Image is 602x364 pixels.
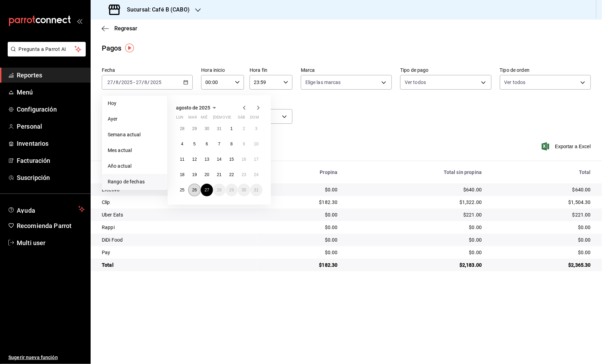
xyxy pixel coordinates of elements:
[255,126,258,131] abbr: 3 de agosto de 2025
[114,25,137,32] span: Regresar
[150,79,162,85] input: ----
[8,354,85,361] span: Sugerir nueva función
[493,224,591,231] div: $0.00
[115,79,119,85] input: --
[218,142,221,146] abbr: 7 de agosto de 2025
[262,236,338,243] div: $0.00
[180,172,184,177] abbr: 18 de agosto de 2025
[176,105,210,111] span: agosto de 2025
[305,79,341,86] span: Elige las marcas
[121,79,133,85] input: ----
[201,153,213,166] button: 13 de agosto de 2025
[262,199,338,206] div: $182.30
[180,126,184,131] abbr: 28 de julio de 2025
[188,138,200,150] button: 5 de agosto de 2025
[205,157,209,162] abbr: 13 de agosto de 2025
[238,184,250,196] button: 30 de agosto de 2025
[125,44,134,52] img: Tooltip marker
[226,138,238,150] button: 8 de agosto de 2025
[180,157,184,162] abbr: 11 de agosto de 2025
[213,138,225,150] button: 7 de agosto de 2025
[250,68,292,73] label: Hora fin
[405,79,426,86] span: Ver todos
[192,172,197,177] abbr: 19 de agosto de 2025
[17,88,85,97] span: Menú
[238,122,250,135] button: 2 de agosto de 2025
[493,169,591,175] div: Total
[250,184,262,196] button: 31 de agosto de 2025
[238,153,250,166] button: 16 de agosto de 2025
[230,126,233,131] abbr: 1 de agosto de 2025
[176,138,188,150] button: 4 de agosto de 2025
[188,168,200,181] button: 19 de agosto de 2025
[102,249,251,256] div: Pay
[238,138,250,150] button: 9 de agosto de 2025
[188,115,197,122] abbr: martes
[250,138,262,150] button: 10 de agosto de 2025
[102,224,251,231] div: Rappi
[349,186,482,193] div: $640.00
[217,126,221,131] abbr: 31 de julio de 2025
[108,131,162,138] span: Semana actual
[142,79,144,85] span: /
[543,142,591,151] button: Exportar a Excel
[242,172,246,177] abbr: 23 de agosto de 2025
[262,224,338,231] div: $0.00
[213,153,225,166] button: 14 de agosto de 2025
[136,79,142,85] input: --
[226,153,238,166] button: 15 de agosto de 2025
[229,188,234,192] abbr: 29 de agosto de 2025
[201,184,213,196] button: 27 de agosto de 2025
[201,115,207,122] abbr: miércoles
[493,186,591,193] div: $640.00
[201,168,213,181] button: 20 de agosto de 2025
[121,6,190,14] h3: Sucursal: Café B (CABO)
[17,221,85,230] span: Recomienda Parrot
[213,122,225,135] button: 31 de julio de 2025
[205,172,209,177] abbr: 20 de agosto de 2025
[262,169,338,175] div: Propina
[108,162,162,170] span: Año actual
[113,79,115,85] span: /
[176,184,188,196] button: 25 de agosto de 2025
[5,51,86,58] a: Pregunta a Parrot AI
[493,249,591,256] div: $0.00
[188,153,200,166] button: 12 de agosto de 2025
[17,105,85,114] span: Configuración
[102,261,251,268] div: Total
[500,68,591,73] label: Tipo de orden
[144,79,148,85] input: --
[176,115,183,122] abbr: lunes
[17,70,85,80] span: Reportes
[254,188,259,192] abbr: 31 de agosto de 2025
[250,115,259,122] abbr: domingo
[493,236,591,243] div: $0.00
[349,199,482,206] div: $1,322.00
[193,142,196,146] abbr: 5 de agosto de 2025
[119,79,121,85] span: /
[213,184,225,196] button: 28 de agosto de 2025
[217,157,221,162] abbr: 14 de agosto de 2025
[349,211,482,218] div: $221.00
[349,236,482,243] div: $0.00
[400,68,491,73] label: Tipo de pago
[17,122,85,131] span: Personal
[243,142,245,146] abbr: 9 de agosto de 2025
[226,122,238,135] button: 1 de agosto de 2025
[217,172,221,177] abbr: 21 de agosto de 2025
[108,115,162,123] span: Ayer
[102,25,137,32] button: Regresar
[192,126,197,131] abbr: 29 de julio de 2025
[213,168,225,181] button: 21 de agosto de 2025
[102,199,251,206] div: Clip
[254,172,259,177] abbr: 24 de agosto de 2025
[176,168,188,181] button: 18 de agosto de 2025
[238,115,245,122] abbr: sábado
[201,122,213,135] button: 30 de julio de 2025
[250,153,262,166] button: 17 de agosto de 2025
[493,199,591,206] div: $1,504.30
[243,126,245,131] abbr: 2 de agosto de 2025
[230,142,233,146] abbr: 8 de agosto de 2025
